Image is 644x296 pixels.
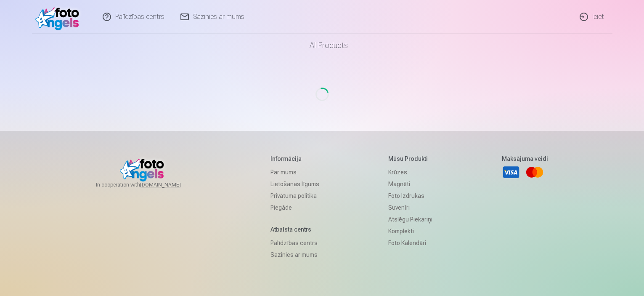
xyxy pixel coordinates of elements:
[270,237,319,249] a: Palīdzības centrs
[388,202,432,213] a: Suvenīri
[270,202,319,213] a: Piegāde
[270,225,319,234] h5: Atbalsta centrs
[502,163,520,181] a: Visa
[286,34,358,57] a: All products
[388,213,432,225] a: Atslēgu piekariņi
[388,237,432,249] a: Foto kalendāri
[388,155,432,163] h5: Mūsu produkti
[270,190,319,202] a: Privātuma politika
[388,166,432,178] a: Krūzes
[96,181,201,188] span: In cooperation with
[388,178,432,190] a: Magnēti
[270,155,319,163] h5: Informācija
[525,163,544,181] a: Mastercard
[270,166,319,178] a: Par mums
[270,249,319,261] a: Sazinies ar mums
[388,190,432,202] a: Foto izdrukas
[140,181,201,188] a: [DOMAIN_NAME]
[35,3,84,30] img: /v1
[388,225,432,237] a: Komplekti
[502,155,548,163] h5: Maksājuma veidi
[270,178,319,190] a: Lietošanas līgums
